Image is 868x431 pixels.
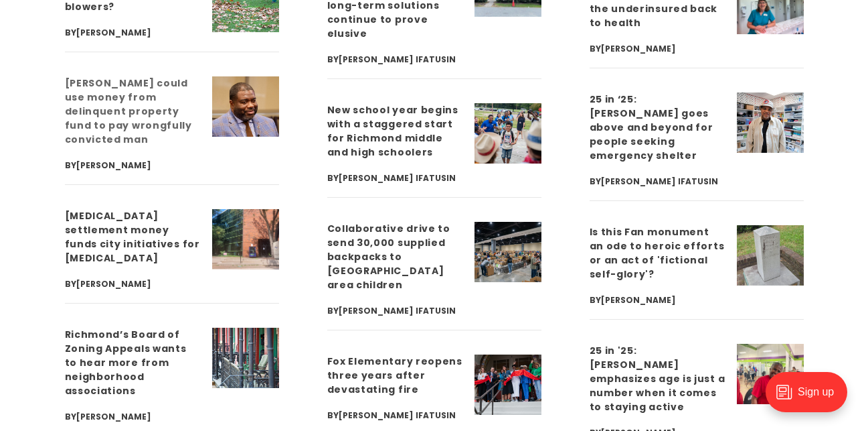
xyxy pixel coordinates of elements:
a: [PERSON_NAME] Ifatusin [339,172,456,184]
img: Collaborative drive to send 30,000 supplied backpacks to Richmond area children [474,222,541,282]
img: Richmond’s Board of Zoning Appeals wants to hear more from neighborhood associations [212,328,279,388]
a: New school year begins with a staggered start for Richmond middle and high schoolers [327,103,458,159]
div: By [65,409,201,425]
img: Richmond could use money from delinquent property fund to pay wrongfully convicted man [212,76,279,137]
a: [PERSON_NAME] Ifatusin [339,54,456,65]
div: By [65,25,201,41]
a: Is this Fan monument an ode to heroic efforts or an act of 'fictional self-glory'? [590,225,725,281]
img: Fox Elementary reopens three years after devastating fire [474,355,541,415]
div: By [590,292,726,308]
a: [MEDICAL_DATA] settlement money funds city initiatives for [MEDICAL_DATA] [65,209,200,265]
div: By [590,174,726,190]
img: Opioid settlement money funds city initiatives for harm reduction [212,209,279,269]
a: [PERSON_NAME] Ifatusin [339,305,456,316]
div: By [327,408,464,424]
a: Collaborative drive to send 30,000 supplied backpacks to [GEOGRAPHIC_DATA] area children [327,222,450,292]
iframe: portal-trigger [754,365,868,431]
a: [PERSON_NAME] [601,43,676,54]
a: [PERSON_NAME] [76,27,151,38]
a: [PERSON_NAME] could use money from delinquent property fund to pay wrongfully convicted man [65,76,192,146]
div: By [65,158,201,174]
div: By [327,303,464,319]
div: By [590,41,726,57]
a: 25 in '25: [PERSON_NAME] emphasizes age is just a number when it comes to staying active [590,344,725,414]
a: [PERSON_NAME] [76,160,151,171]
a: Fox Elementary reopens three years after devastating fire [327,355,462,396]
img: Is this Fan monument an ode to heroic efforts or an act of 'fictional self-glory'? [737,225,804,286]
div: By [327,52,464,68]
div: By [65,276,201,292]
a: [PERSON_NAME] Ifatusin [601,176,718,187]
img: 25 in '25: Debra Sims Fleisher emphasizes age is just a number when it comes to staying active [737,344,804,404]
a: [PERSON_NAME] [601,294,676,306]
a: [PERSON_NAME] Ifatusin [339,410,456,421]
div: By [327,170,464,186]
a: Richmond’s Board of Zoning Appeals wants to hear more from neighborhood associations [65,328,187,397]
a: [PERSON_NAME] [76,411,151,422]
img: 25 in ‘25: Rodney Hopkins goes above and beyond for people seeking emergency shelter [737,93,804,153]
a: 25 in ‘25: [PERSON_NAME] goes above and beyond for people seeking emergency shelter [590,93,713,162]
img: New school year begins with a staggered start for Richmond middle and high schoolers [474,103,541,164]
a: [PERSON_NAME] [76,278,151,290]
